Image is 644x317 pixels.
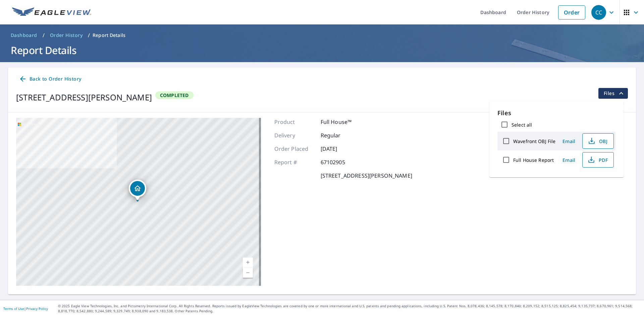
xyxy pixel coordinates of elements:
[582,133,614,149] button: OBJ
[513,157,554,163] label: Full House Report
[274,118,315,126] p: Product
[43,31,45,39] li: /
[156,92,193,98] span: Completed
[321,158,361,166] p: 67102905
[321,172,412,180] p: [STREET_ADDRESS][PERSON_NAME]
[512,122,532,128] label: Select all
[582,152,614,168] button: PDF
[11,32,37,39] span: Dashboard
[321,145,361,153] p: [DATE]
[88,31,90,39] li: /
[604,89,625,97] span: Files
[587,137,608,145] span: OBJ
[16,91,152,103] div: [STREET_ADDRESS][PERSON_NAME]
[129,180,146,200] div: Dropped pin, building 1, Residential property, 3775 W Dugger Ave West Terre Haute, IN 47885
[243,268,253,278] a: Current Level 17, Zoom Out
[93,32,125,39] p: Report Details
[8,43,636,57] h1: Report Details
[598,88,628,99] button: filesDropdownBtn-67102905
[12,7,91,17] img: EV Logo
[3,306,24,311] a: Terms of Use
[58,304,641,314] p: © 2025 Eagle View Technologies, Inc. and Pictometry International Corp. All Rights Reserved. Repo...
[513,138,555,144] label: Wavefront OBJ File
[497,108,615,118] p: Files
[321,118,361,126] p: Full House™
[561,138,577,144] span: Email
[3,307,48,311] p: |
[274,158,315,166] p: Report #
[8,30,636,41] nav: breadcrumb
[16,73,84,85] a: Back to Order History
[558,136,580,146] button: Email
[321,131,361,139] p: Regular
[587,156,608,164] span: PDF
[274,131,315,139] p: Delivery
[243,258,253,268] a: Current Level 17, Zoom In
[558,155,580,165] button: Email
[591,5,606,20] div: CC
[26,306,48,311] a: Privacy Policy
[274,145,315,153] p: Order Placed
[558,5,585,19] a: Order
[19,75,81,83] span: Back to Order History
[47,30,85,41] a: Order History
[50,32,83,39] span: Order History
[8,30,40,41] a: Dashboard
[561,157,577,163] span: Email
